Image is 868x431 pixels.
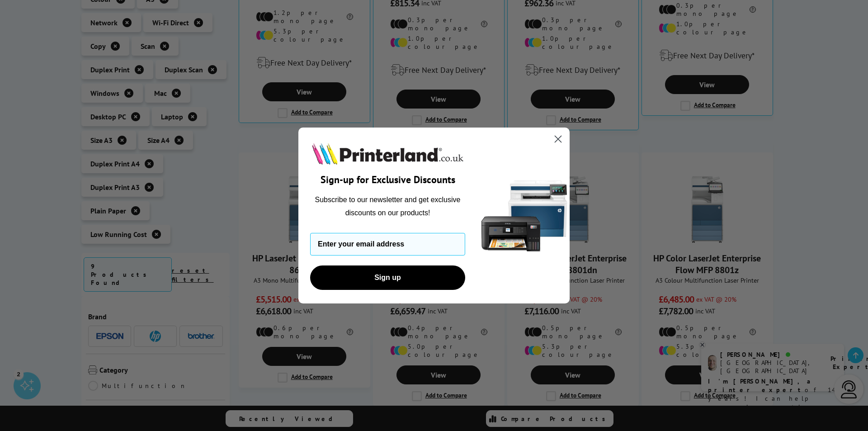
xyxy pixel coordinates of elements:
img: 5290a21f-4df8-4860-95f4-ea1e8d0e8904.png [479,128,570,303]
img: Printerland.co.uk [310,141,465,166]
button: Sign up [310,265,465,290]
input: Enter your email address [310,233,465,256]
span: Sign-up for Exclusive Discounts [321,173,455,186]
button: Close dialog [550,131,566,147]
span: Subscribe to our newsletter and get exclusive discounts on our products! [315,196,461,216]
